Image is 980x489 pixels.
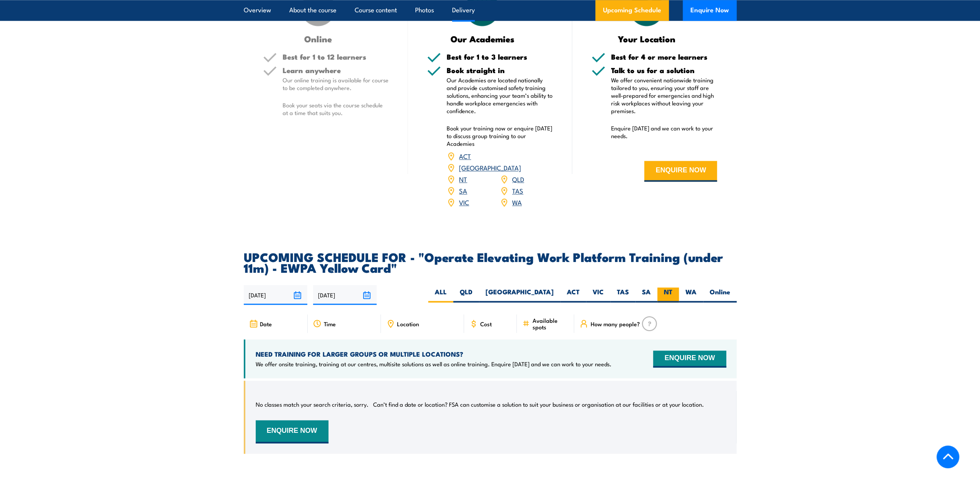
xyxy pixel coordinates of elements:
p: No classes match your search criteria, sorry. [256,401,369,408]
span: Location [397,320,419,327]
label: SA [635,287,657,302]
label: ACT [560,287,586,302]
label: WA [679,287,703,302]
h5: Talk to us for a solution [611,67,717,74]
label: [GEOGRAPHIC_DATA] [479,287,560,302]
span: Cost [480,320,492,327]
h5: Best for 4 or more learners [611,53,717,60]
a: WA [512,197,522,207]
span: Date [260,320,272,327]
p: Can’t find a date or location? FSA can customise a solution to suit your business or organisation... [373,401,704,408]
a: SA [459,186,467,195]
h5: Best for 1 to 12 learners [283,53,389,60]
p: Enquire [DATE] and we can work to your needs. [611,124,717,140]
span: Time [324,320,336,327]
label: Online [703,287,737,302]
h5: Book straight in [447,67,553,74]
label: QLD [453,287,479,302]
h2: UPCOMING SCHEDULE FOR - "Operate Elevating Work Platform Training (under 11m) - EWPA Yellow Card" [244,251,737,273]
input: From date [244,285,307,305]
h3: Our Academies [427,34,538,43]
p: Book your training now or enquire [DATE] to discuss group training to our Academies [447,124,553,147]
a: [GEOGRAPHIC_DATA] [459,163,521,172]
label: NT [657,287,679,302]
button: ENQUIRE NOW [644,161,717,182]
h3: Your Location [591,34,702,43]
p: Our Academies are located nationally and provide customised safety training solutions, enhancing ... [447,76,553,115]
a: ACT [459,151,471,160]
h3: Online [263,34,374,43]
button: ENQUIRE NOW [653,350,726,367]
a: VIC [459,197,469,207]
p: We offer onsite training, training at our centres, multisite solutions as well as online training... [256,360,611,368]
a: NT [459,174,467,184]
h5: Learn anywhere [283,67,389,74]
a: TAS [512,186,523,195]
span: Available spots [532,317,569,330]
p: Book your seats via the course schedule at a time that suits you. [283,101,389,117]
h4: NEED TRAINING FOR LARGER GROUPS OR MULTIPLE LOCATIONS? [256,350,611,358]
h5: Best for 1 to 3 learners [447,53,553,60]
input: To date [313,285,377,305]
p: We offer convenient nationwide training tailored to you, ensuring your staff are well-prepared fo... [611,76,717,115]
button: ENQUIRE NOW [256,420,328,443]
label: ALL [428,287,453,302]
span: How many people? [590,320,640,327]
a: QLD [512,174,524,184]
p: Our online training is available for course to be completed anywhere. [283,76,389,92]
label: TAS [610,287,635,302]
label: VIC [586,287,610,302]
